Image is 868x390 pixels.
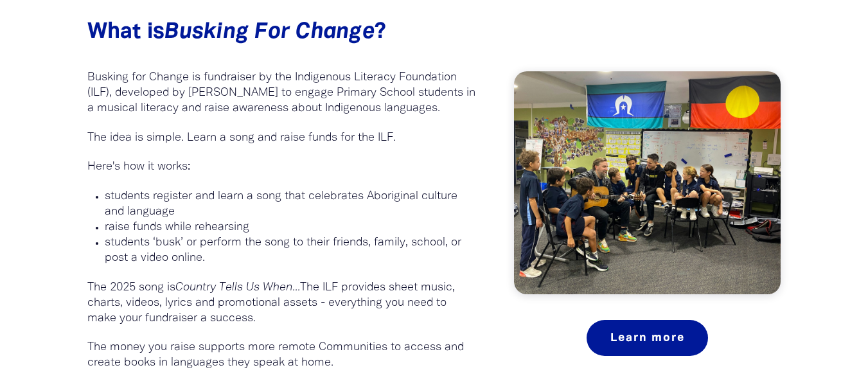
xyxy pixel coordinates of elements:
[105,189,476,220] p: students register and learn a song that celebrates Aboriginal culture and language
[105,235,476,266] p: students ‘busk’ or perform the song to their friends, family, school, or post a video online.
[514,71,781,294] img: Josh Pyke with a Busking For Change Class
[87,130,476,146] p: The idea is simple. Learn a song and raise funds for the ILF.
[87,22,387,42] span: What is ?
[164,22,375,42] em: Busking For Change
[87,159,476,175] p: Here's how it works:
[87,340,476,371] p: The money you raise supports more remote Communities to access and create books in languages they...
[105,220,476,235] p: raise funds while rehearsing
[87,280,476,326] p: The 2025 song is The ILF provides sheet music, charts, videos, lyrics and promotional assets - ev...
[87,70,476,116] p: Busking for Change is fundraiser by the Indigenous Literacy Foundation (ILF), developed by [PERSO...
[175,282,300,293] em: Country Tells Us When...
[587,320,708,356] a: Learn more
